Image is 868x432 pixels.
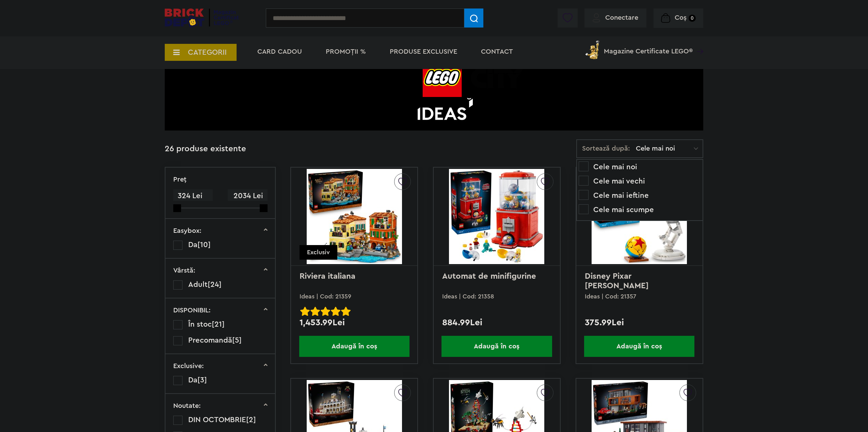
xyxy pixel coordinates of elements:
[300,245,337,260] div: Exclusiv
[291,336,417,357] a: Adaugă în coș
[675,14,687,21] span: Coș
[331,307,340,316] img: Evaluare cu stele
[442,318,551,327] div: 884.99Lei
[173,227,202,234] p: Easybox:
[188,376,197,384] span: Da
[173,402,201,409] p: Noutate:
[442,293,551,299] p: Ideas | Cod: 21358
[208,281,222,288] span: [24]
[232,336,242,344] span: [5]
[300,293,409,299] p: Ideas | Cod: 21359
[326,48,366,55] a: PROMOȚII %
[310,307,320,316] img: Evaluare cu stele
[689,15,696,22] small: 0
[579,190,701,201] li: Cele mai ieftine
[341,307,351,316] img: Evaluare cu stele
[636,145,694,152] span: Cele mai noi
[481,48,513,55] a: Contact
[228,189,267,203] span: 2034 Lei
[188,336,232,344] span: Precomandă
[173,307,211,314] p: DISPONIBIL:
[579,176,701,187] li: Cele mai vechi
[300,307,310,316] img: Evaluare cu stele
[449,169,544,264] img: Automat de minifigurine
[442,272,536,280] a: Automat de minifigurine
[307,169,402,264] img: Riviera italiana
[579,204,701,215] li: Cele mai scumpe
[299,336,409,357] span: Adaugă în coș
[321,307,330,316] img: Evaluare cu stele
[390,48,457,55] a: Produse exclusive
[584,336,694,357] span: Adaugă în coș
[585,293,694,299] p: Ideas | Cod: 21357
[579,161,701,172] li: Cele mai noi
[605,14,638,21] span: Conectare
[165,48,703,131] img: LEGO Ideas
[441,336,552,357] span: Adaugă în coș
[300,272,355,280] a: Riviera italiana
[188,416,246,424] span: DIN OCTOMBRIE
[582,145,630,152] span: Sortează după:
[593,14,638,21] a: Conectare
[693,39,703,46] a: Magazine Certificate LEGO®
[188,281,208,288] span: Adult
[576,336,703,357] a: Adaugă în coș
[173,176,187,183] p: Preţ
[585,272,649,290] a: Disney Pixar [PERSON_NAME]
[188,321,212,328] span: În stoc
[197,376,207,384] span: [3]
[246,416,256,424] span: [2]
[173,189,213,203] span: 324 Lei
[212,321,225,328] span: [21]
[604,39,693,55] span: Magazine Certificate LEGO®
[585,318,694,327] div: 375.99Lei
[257,48,302,55] a: Card Cadou
[434,336,560,357] a: Adaugă în coș
[173,267,195,274] p: Vârstă:
[188,241,197,248] span: Da
[197,241,211,248] span: [10]
[165,139,246,159] div: 26 produse existente
[173,363,204,369] p: Exclusive:
[300,318,409,327] div: 1,453.99Lei
[188,49,227,56] span: CATEGORII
